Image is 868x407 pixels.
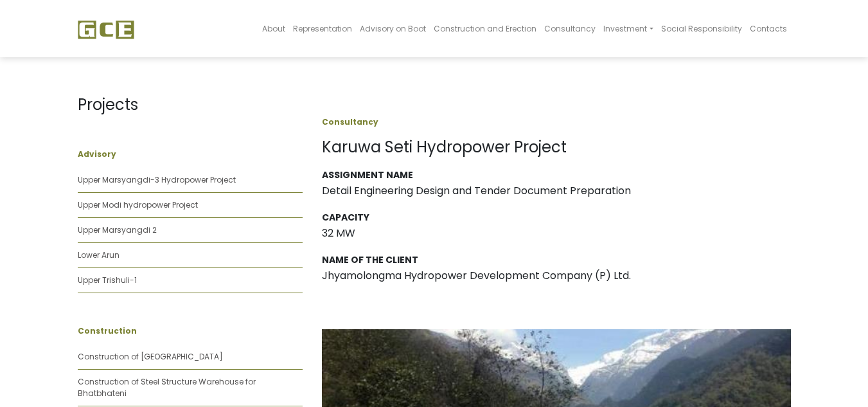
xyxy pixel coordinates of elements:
[544,23,596,34] span: Consultancy
[78,149,303,160] p: Advisory
[322,269,791,282] h3: Jhyamolongma Hydropower Development Company (P) Ltd.
[322,138,791,157] h1: Karuwa Seti Hydropower Project
[661,23,742,34] span: Social Responsibility
[78,275,137,285] a: Upper Trishuli-1
[78,249,120,260] a: Lower Arun
[603,23,647,34] span: Investment
[360,23,426,34] span: Advisory on Boot
[78,199,198,210] a: Upper Modi hydropower Project
[746,4,791,53] a: Contacts
[434,23,536,34] span: Construction and Erection
[657,4,746,53] a: Social Responsibility
[78,325,303,337] p: Construction
[289,4,356,53] a: Representation
[322,227,791,239] h3: 32 MW
[78,376,256,399] a: Construction of Steel Structure Warehouse for Bhatbhateni
[78,20,134,39] img: GCE Group
[750,23,787,34] span: Contacts
[78,174,236,185] a: Upper Marsyangdi-3 Hydropower Project
[78,224,157,235] a: Upper Marsyangdi 2
[356,4,430,53] a: Advisory on Boot
[78,351,223,362] a: Construction of [GEOGRAPHIC_DATA]
[430,4,540,53] a: Construction and Erection
[78,93,303,116] p: Projects
[599,4,657,53] a: Investment
[540,4,599,53] a: Consultancy
[322,170,791,181] h3: Assignment Name
[322,255,791,266] h3: Name of the Client
[258,4,289,53] a: About
[322,116,791,128] p: Consultancy
[322,185,791,197] h3: Detail Engineering Design and Tender Document Preparation
[262,23,285,34] span: About
[322,212,791,223] h3: Capacity
[293,23,352,34] span: Representation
